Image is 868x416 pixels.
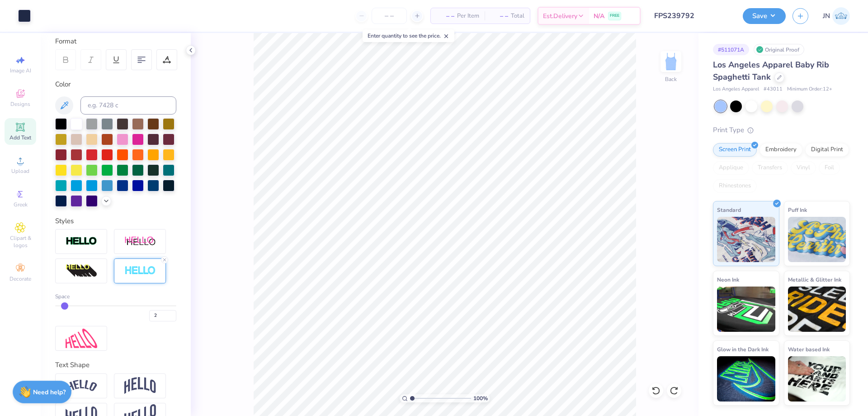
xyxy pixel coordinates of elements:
[832,7,850,25] img: Jacky Noya
[124,377,156,394] img: Arch
[823,7,850,25] a: JN
[713,59,829,82] span: Los Angeles Apparel Baby Rib Spaghetti Tank
[717,287,775,332] img: Neon Ink
[490,11,508,21] span: – –
[717,217,775,262] img: Standard
[788,217,846,262] img: Puff Ink
[788,205,807,215] span: Puff Ink
[55,36,177,47] div: Format
[55,79,176,90] div: Color
[66,236,97,247] img: Stroke
[713,44,749,55] div: # 511071A
[33,388,66,397] strong: Need help?
[788,287,846,332] img: Metallic & Glitter Ink
[819,161,840,175] div: Foil
[713,86,759,93] span: Los Angeles Apparel
[10,67,31,74] span: Image AI
[80,96,176,115] input: e.g. 7428 c
[55,292,70,301] span: Space
[717,205,741,215] span: Standard
[805,143,849,157] div: Digital Print
[713,125,850,135] div: Print Type
[752,161,788,175] div: Transfers
[124,266,156,276] img: Negative Space
[436,11,454,21] span: – –
[124,236,156,247] img: Shadow
[788,275,841,284] span: Metallic & Glitter Ink
[713,143,757,157] div: Screen Print
[66,380,97,392] img: Arc
[717,356,775,402] img: Glow in the Dark Ink
[647,7,736,25] input: Untitled Design
[543,11,577,21] span: Est. Delivery
[9,275,31,282] span: Decorate
[713,179,757,193] div: Rhinestones
[791,161,816,175] div: Vinyl
[55,216,176,226] div: Styles
[713,161,749,175] div: Applique
[764,86,783,93] span: # 43011
[754,44,804,55] div: Original Proof
[788,356,846,402] img: Water based Ink
[55,360,176,370] div: Text Shape
[5,234,36,249] span: Clipart & logos
[511,11,524,21] span: Total
[759,143,802,157] div: Embroidery
[372,8,407,24] input: – –
[9,134,31,141] span: Add Text
[11,167,29,175] span: Upload
[14,201,28,208] span: Greek
[743,8,786,24] button: Save
[717,344,769,354] span: Glow in the Dark Ink
[10,100,30,108] span: Designs
[665,75,677,83] div: Back
[717,275,739,284] span: Neon Ink
[66,329,97,348] img: Free Distort
[787,86,832,93] span: Minimum Order: 12 +
[594,11,604,21] span: N/A
[473,394,488,402] span: 100 %
[788,344,830,354] span: Water based Ink
[610,13,619,19] span: FREE
[823,11,830,21] span: JN
[457,11,479,21] span: Per Item
[66,264,97,278] img: 3d Illusion
[662,53,680,71] img: Back
[363,29,454,42] div: Enter quantity to see the price.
